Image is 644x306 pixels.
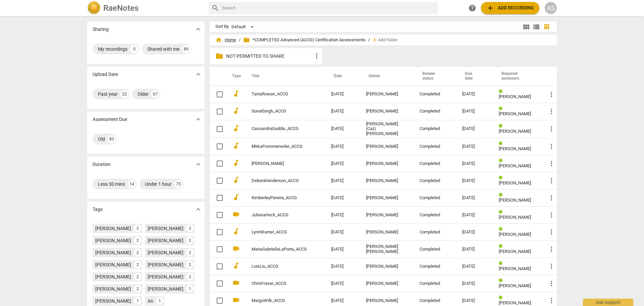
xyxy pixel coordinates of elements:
[194,205,202,213] span: expand_more
[148,298,153,304] div: An
[326,275,361,292] td: [DATE]
[244,67,326,86] th: Title
[215,24,229,29] div: Sort By
[462,126,488,131] div: [DATE]
[134,297,141,305] div: 1
[366,122,409,137] div: [PERSON_NAME] (Caz) [PERSON_NAME]
[232,227,240,235] span: audiotrack
[499,266,531,271] span: [PERSON_NAME]
[361,67,414,86] th: Owner
[95,286,131,292] div: [PERSON_NAME]
[148,225,183,232] div: [PERSON_NAME]
[151,90,159,98] div: 67
[252,213,307,218] a: JulianaHock_ACCG
[326,224,361,241] td: [DATE]
[98,46,127,52] div: My recordings
[95,298,131,304] div: [PERSON_NAME]
[420,247,451,252] div: Completed
[366,161,409,166] div: [PERSON_NAME]
[499,124,505,129] span: Review status: completed
[462,92,488,97] div: [DATE]
[499,146,531,151] span: [PERSON_NAME]
[95,273,131,280] div: [PERSON_NAME]
[499,158,505,163] span: Review status: completed
[366,144,409,149] div: [PERSON_NAME]
[499,244,505,249] span: Review status: completed
[547,177,555,185] span: more_vert
[499,111,531,116] span: [PERSON_NAME]
[147,46,179,52] div: Shared with me
[366,230,409,235] div: [PERSON_NAME]
[547,228,555,236] span: more_vert
[366,281,409,286] div: [PERSON_NAME]
[182,45,190,53] div: 89
[193,159,203,169] button: Show more
[545,2,557,14] div: AS
[481,2,539,14] button: Upload
[326,86,361,103] td: [DATE]
[148,261,183,268] div: [PERSON_NAME]
[326,155,361,172] td: [DATE]
[499,215,531,220] span: [PERSON_NAME]
[420,126,451,131] div: Completed
[326,120,361,138] td: [DATE]
[466,2,478,14] a: Help
[326,207,361,224] td: [DATE]
[130,45,138,53] div: 0
[95,261,131,268] div: [PERSON_NAME]
[93,71,118,78] p: Upload Date
[98,181,125,187] div: Less 30 mins
[232,193,240,201] span: audiotrack
[232,142,240,150] span: audiotrack
[420,213,451,218] div: Completed
[98,136,105,142] div: Old
[194,25,202,33] span: expand_more
[252,281,307,286] a: ChrisFraser_ACCG
[366,195,409,201] div: [PERSON_NAME]
[93,116,127,123] p: Assessment Due
[532,23,540,31] span: view_list
[243,37,250,43] span: folder
[499,163,531,168] span: [PERSON_NAME]
[462,144,488,149] div: [DATE]
[462,161,488,166] div: [DATE]
[134,249,141,256] div: 2
[226,53,313,60] p: NOT PERMITTED TO SHARE
[326,67,361,86] th: Date
[547,245,555,253] span: more_vert
[252,144,307,149] a: MirkaFrommenwiler_ACCG
[462,281,488,286] div: [DATE]
[499,192,505,198] span: Review status: completed
[414,67,457,86] th: Review status
[543,24,550,30] span: table_chart
[215,37,222,43] span: home
[366,264,409,269] div: [PERSON_NAME]
[499,106,505,111] span: Review status: completed
[499,283,531,288] span: [PERSON_NAME]
[95,225,131,232] div: [PERSON_NAME]
[232,124,240,132] span: audiotrack
[547,262,555,270] span: more_vert
[193,24,203,34] button: Show more
[148,273,183,280] div: [PERSON_NAME]
[227,67,244,86] th: Type
[462,213,488,218] div: [DATE]
[252,92,307,97] a: TaniaRowan_ACCG
[368,38,370,43] span: /
[186,285,194,293] div: 1
[326,189,361,207] td: [DATE]
[541,22,551,32] button: Table view
[215,52,223,60] span: folder
[420,264,451,269] div: Completed
[252,230,307,235] a: LynnWarner_ACCG
[186,261,194,268] div: 2
[462,109,488,114] div: [DATE]
[128,180,136,188] div: 14
[366,92,409,97] div: [PERSON_NAME]
[499,89,505,94] span: Review status: completed
[243,37,366,43] span: *COMPLETED Advanced (ACCG) Certification Assessments
[93,161,111,168] p: Duration
[462,195,488,201] div: [DATE]
[326,103,361,120] td: [DATE]
[547,279,555,288] span: more_vert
